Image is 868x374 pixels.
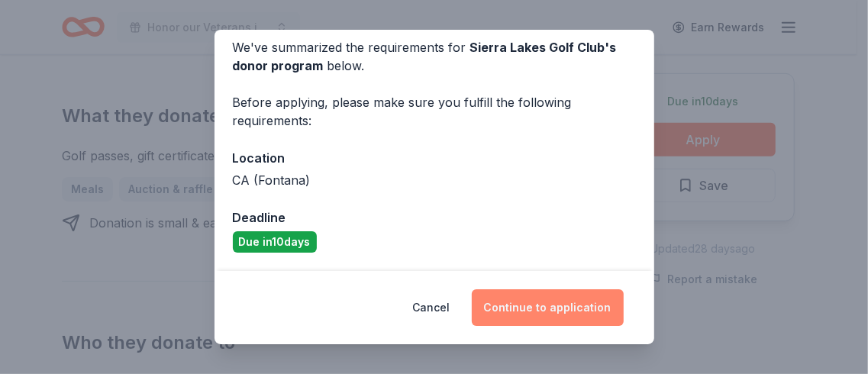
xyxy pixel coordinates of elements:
[472,289,624,326] button: Continue to application
[233,38,636,75] div: We've summarized the requirements for below.
[233,231,317,253] div: Due in 10 days
[233,208,636,227] div: Deadline
[233,171,636,189] div: CA (Fontana)
[233,148,636,168] div: Location
[233,93,636,130] div: Before applying, please make sure you fulfill the following requirements:
[413,289,450,326] button: Cancel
